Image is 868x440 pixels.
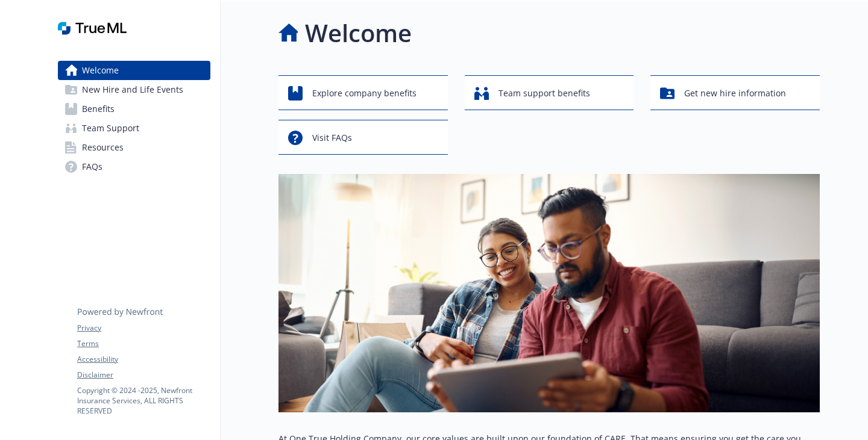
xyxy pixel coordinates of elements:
[77,385,210,416] p: Copyright © 2024 - 2025 , Newfront Insurance Services, ALL RIGHTS RESERVED
[58,99,210,119] a: Benefits
[312,82,417,105] span: Explore company benefits
[82,99,115,119] span: Benefits
[82,61,119,80] span: Welcome
[684,82,786,105] span: Get new hire information
[77,338,210,349] a: Terms
[58,80,210,99] a: New Hire and Life Events
[58,138,210,157] a: Resources
[58,119,210,138] a: Team Support
[305,15,412,51] h1: Welcome
[58,61,210,80] a: Welcome
[278,174,820,412] img: overview page banner
[312,126,352,149] span: Visit FAQs
[58,157,210,176] a: FAQs
[82,119,139,138] span: Team Support
[77,323,210,333] a: Privacy
[82,157,102,176] span: FAQs
[465,75,634,110] button: Team support benefits
[77,370,210,380] a: Disclaimer
[82,138,124,157] span: Resources
[278,120,448,155] button: Visit FAQs
[498,82,590,105] span: Team support benefits
[650,75,820,110] button: Get new hire information
[278,75,448,110] button: Explore company benefits
[82,80,183,99] span: New Hire and Life Events
[77,354,210,365] a: Accessibility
